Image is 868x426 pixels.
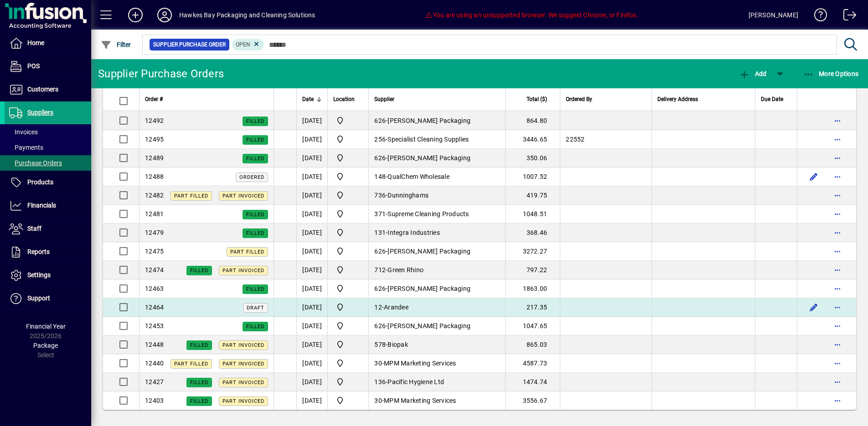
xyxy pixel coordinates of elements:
[527,94,547,104] span: Total ($)
[511,94,555,104] div: Total ($)
[374,397,382,404] span: 30
[333,320,363,331] span: Central
[230,249,264,255] span: Part Filled
[333,283,363,294] span: Central
[387,173,449,180] span: QualChem Wholesale
[387,136,469,143] span: Specialist Cleaning Supplies
[98,66,224,81] div: Supplier Purchase Orders
[368,298,505,317] td: -
[150,7,179,23] button: Profile
[190,268,208,274] span: Filled
[830,300,845,314] button: More options
[374,94,500,104] div: Supplier
[333,246,363,257] span: Central
[830,393,845,408] button: More options
[5,218,91,240] a: Staff
[368,186,505,205] td: -
[5,140,91,155] a: Payments
[374,248,386,255] span: 626
[806,169,821,184] button: Edit
[761,94,783,104] span: Due Date
[333,376,363,387] span: Central
[387,192,429,199] span: Dunninghams
[374,94,394,104] span: Supplier
[374,304,382,311] span: 12
[145,173,164,180] span: 12488
[368,317,505,335] td: -
[246,324,264,330] span: Filled
[807,2,827,31] a: Knowledge Base
[368,354,505,373] td: -
[368,167,505,186] td: -
[232,39,264,51] mat-chip: Completion Status: Open
[368,373,505,391] td: -
[145,360,164,367] span: 12440
[145,136,164,143] span: 12495
[368,205,505,223] td: -
[387,210,469,218] span: Supreme Cleaning Products
[333,190,363,201] span: Central
[333,94,363,104] div: Location
[368,261,505,279] td: -
[333,227,363,238] span: Central
[145,210,164,218] span: 12481
[246,118,264,124] span: Filled
[296,335,327,354] td: [DATE]
[505,298,560,317] td: 217.35
[830,356,845,370] button: More options
[387,378,444,385] span: Pacific Hygiene Ltd
[387,341,408,348] span: Biopak
[737,66,769,82] button: Add
[296,242,327,261] td: [DATE]
[239,174,264,180] span: Ordered
[830,281,845,296] button: More options
[9,144,43,151] span: Payments
[5,55,91,78] a: POS
[505,335,560,354] td: 865.03
[5,287,91,310] a: Support
[145,229,164,236] span: 12479
[333,358,363,369] span: Central
[830,244,845,259] button: More options
[5,264,91,287] a: Settings
[333,171,363,182] span: Central
[145,397,164,404] span: 12403
[505,112,560,130] td: 864.80
[222,361,264,367] span: Part Invoiced
[179,8,315,22] div: Hawkes Bay Packaging and Cleaning Solutions
[5,171,91,194] a: Products
[145,94,268,104] div: Order #
[302,94,314,104] span: Date
[145,94,163,104] span: Order #
[222,342,264,348] span: Part Invoiced
[153,40,226,49] span: Supplier Purchase Order
[566,94,592,104] span: Ordered By
[425,11,638,19] span: You are using an unsupported browser. We suggest Chrome, or Firefox.
[761,94,791,104] div: Due Date
[27,109,53,116] span: Suppliers
[333,134,363,145] span: Central
[5,124,91,140] a: Invoices
[246,137,264,143] span: Filled
[505,223,560,242] td: 368.46
[296,112,327,130] td: [DATE]
[296,186,327,205] td: [DATE]
[505,149,560,167] td: 350.06
[387,266,424,274] span: Green Rhino
[296,149,327,167] td: [DATE]
[296,373,327,391] td: [DATE]
[27,248,50,255] span: Reports
[830,132,845,147] button: More options
[505,391,560,410] td: 3556.67
[296,261,327,279] td: [DATE]
[145,378,164,385] span: 12427
[830,319,845,333] button: More options
[296,205,327,223] td: [DATE]
[505,317,560,335] td: 1047.65
[505,354,560,373] td: 4587.73
[296,317,327,335] td: [DATE]
[296,223,327,242] td: [DATE]
[387,322,470,330] span: [PERSON_NAME] Packaging
[374,341,386,348] span: 578
[387,285,470,292] span: [PERSON_NAME] Packaging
